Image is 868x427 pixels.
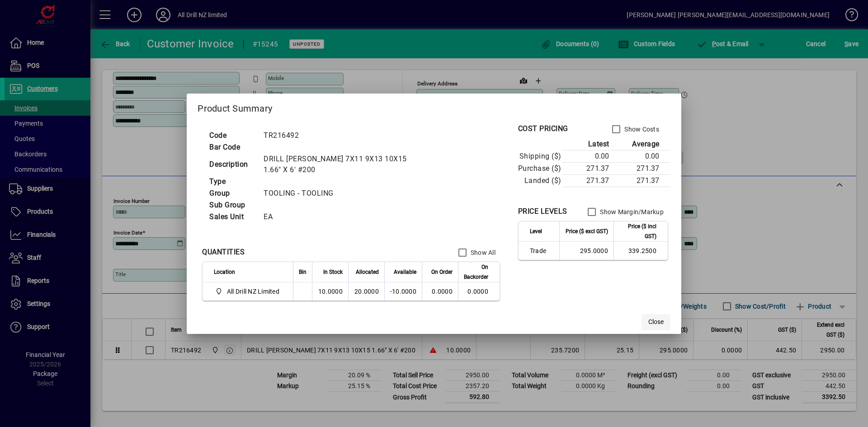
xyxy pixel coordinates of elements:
[356,267,379,277] span: Allocated
[259,188,424,199] td: TOOLING - TOOLING
[616,150,670,162] td: 0.00
[518,162,562,174] td: Purchase ($)
[598,207,664,216] label: Show Margin/Markup
[518,123,568,134] div: COST PRICING
[566,226,608,236] span: Price ($ excl GST)
[187,94,681,120] h2: Product Summary
[202,247,245,258] div: QUANTITIES
[464,262,488,282] span: On Backorder
[616,174,670,187] td: 271.37
[518,174,562,187] td: Landed ($)
[214,286,283,297] span: All Drill NZ Limited
[259,153,424,176] td: DRILL [PERSON_NAME] 7X11 9X13 10X15 1.66" X 6' #200
[518,150,562,162] td: Shipping ($)
[623,125,659,134] label: Show Costs
[259,130,424,141] td: TR216492
[619,221,656,241] span: Price ($ incl GST)
[214,267,235,277] span: Location
[431,267,453,277] span: On Order
[648,317,664,327] span: Close
[559,242,613,260] td: 295.0000
[469,248,495,257] label: Show All
[205,176,259,188] td: Type
[323,267,343,277] span: In Stock
[562,174,616,187] td: 271.37
[259,211,424,223] td: EA
[348,282,384,300] td: 20.0000
[384,282,422,300] td: -10.0000
[205,199,259,211] td: Sub Group
[458,282,500,300] td: 0.0000
[562,150,616,162] td: 0.00
[205,141,259,153] td: Bar Code
[312,282,348,300] td: 10.0000
[205,211,259,223] td: Sales Unit
[394,267,416,277] span: Available
[205,188,259,199] td: Group
[642,314,670,330] button: Close
[616,138,670,150] th: Average
[530,226,542,236] span: Level
[530,246,554,255] span: Trade
[562,162,616,174] td: 271.37
[205,130,259,141] td: Code
[205,153,259,176] td: Description
[616,162,670,174] td: 271.37
[518,206,567,217] div: PRICE LEVELS
[432,288,453,295] span: 0.0000
[562,138,616,150] th: Latest
[613,242,668,260] td: 339.2500
[227,287,279,296] span: All Drill NZ Limited
[299,267,307,277] span: Bin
